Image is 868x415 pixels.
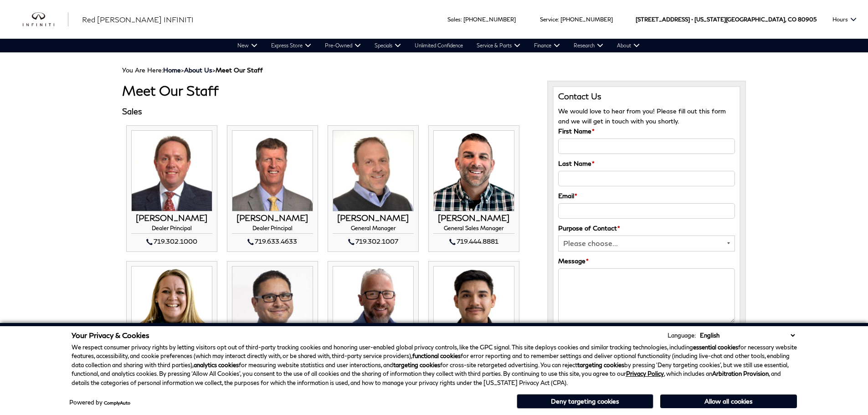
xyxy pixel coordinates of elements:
a: Red [PERSON_NAME] INFINITI [82,14,194,25]
label: Email [558,191,577,201]
span: > [184,66,263,74]
h3: Sales [122,107,534,116]
label: Message [558,256,589,266]
a: Finance [527,39,567,52]
a: Privacy Policy [626,370,664,377]
img: HUGO GUTIERREZ-CERVANTES [433,266,514,347]
a: Service & Parts [470,39,527,52]
div: 719.302.1007 [333,236,414,247]
a: [PHONE_NUMBER] [560,16,613,23]
strong: Meet Our Staff [216,66,263,74]
img: THOM BUCKLEY [131,130,212,211]
span: Your Privacy & Cookies [72,331,149,339]
a: About Us [184,66,212,74]
a: Pre-Owned [318,39,368,52]
h1: Meet Our Staff [122,83,534,98]
img: RICH JENKINS [333,266,414,347]
label: Last Name [558,159,595,169]
span: : [558,16,559,23]
label: First Name [558,126,595,136]
a: ComplyAuto [104,400,130,405]
span: Sales [447,16,461,23]
h3: [PERSON_NAME] [232,214,313,223]
strong: targeting cookies [577,361,624,369]
span: Red [PERSON_NAME] INFINITI [82,15,194,24]
div: Powered by [69,400,130,405]
a: Specials [368,39,408,52]
h3: [PERSON_NAME] [131,214,212,223]
img: ROBERT WARNER [433,130,514,211]
h4: General Sales Manager [433,225,514,234]
img: STEPHANIE DAVISON [131,266,212,347]
img: JOHN ZUMBO [333,130,414,211]
button: Deny targeting cookies [517,394,653,409]
span: Service [540,16,558,23]
a: infiniti [23,12,68,27]
img: INFINITI [23,12,68,27]
a: New [231,39,264,52]
select: Language Select [698,331,797,340]
a: [PHONE_NUMBER] [463,16,516,23]
a: Express Store [264,39,318,52]
h3: Contact Us [558,92,735,102]
a: [STREET_ADDRESS] • [US_STATE][GEOGRAPHIC_DATA], CO 80905 [636,16,817,23]
img: JIMMIE ABEYTA [232,266,313,347]
strong: Arbitration Provision [712,370,769,377]
a: Unlimited Confidence [408,39,470,52]
span: You Are Here: [122,66,263,74]
h4: Dealer Principal [232,225,313,234]
strong: essential cookies [693,343,738,351]
h4: General Manager [333,225,414,234]
a: About [610,39,647,52]
span: : [461,16,462,23]
strong: targeting cookies [393,361,440,369]
div: 719.302.1000 [131,236,212,247]
div: Language: [668,333,696,338]
div: Breadcrumbs [122,66,746,74]
p: We respect consumer privacy rights by letting visitors opt out of third-party tracking cookies an... [72,343,797,388]
span: We would love to hear from you! Please fill out this form and we will get in touch with you shortly. [558,107,726,125]
div: 719.444.8881 [433,236,514,247]
h3: [PERSON_NAME] [333,214,414,223]
strong: functional cookies [412,352,461,359]
nav: Main Navigation [231,39,647,52]
h3: [PERSON_NAME] [433,214,514,223]
strong: analytics cookies [194,361,239,369]
a: Research [567,39,610,52]
span: > [163,66,263,74]
h4: Dealer Principal [131,225,212,234]
img: MIKE JORGENSEN [232,130,313,211]
div: 719.633.4633 [232,236,313,247]
label: Purpose of Contact [558,223,620,233]
button: Allow all cookies [660,395,797,408]
a: Home [163,66,181,74]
